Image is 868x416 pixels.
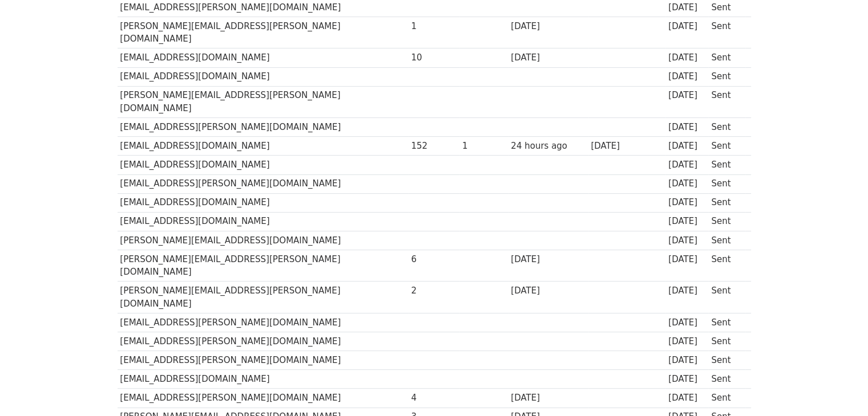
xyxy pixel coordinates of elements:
[118,231,409,250] td: [PERSON_NAME][EMAIL_ADDRESS][DOMAIN_NAME]
[118,156,409,174] td: [EMAIL_ADDRESS][DOMAIN_NAME]
[591,140,663,153] div: [DATE]
[668,89,706,102] div: [DATE]
[811,361,868,416] iframe: Chat Widget
[708,156,745,174] td: Sent
[118,313,409,332] td: [EMAIL_ADDRESS][PERSON_NAME][DOMAIN_NAME]
[462,140,506,153] div: 1
[118,118,409,137] td: [EMAIL_ADDRESS][PERSON_NAME][DOMAIN_NAME]
[511,391,585,405] div: [DATE]
[708,67,745,86] td: Sent
[708,351,745,370] td: Sent
[708,212,745,231] td: Sent
[668,316,706,329] div: [DATE]
[411,20,457,33] div: 1
[118,351,409,370] td: [EMAIL_ADDRESS][PERSON_NAME][DOMAIN_NAME]
[668,354,706,367] div: [DATE]
[708,389,745,407] td: Sent
[708,137,745,156] td: Sent
[668,373,706,386] div: [DATE]
[708,332,745,351] td: Sent
[511,140,585,153] div: 24 hours ago
[708,17,745,48] td: Sent
[118,250,409,282] td: [PERSON_NAME][EMAIL_ADDRESS][PERSON_NAME][DOMAIN_NAME]
[118,86,409,118] td: [PERSON_NAME][EMAIL_ADDRESS][PERSON_NAME][DOMAIN_NAME]
[118,212,409,231] td: [EMAIL_ADDRESS][DOMAIN_NAME]
[118,174,409,193] td: [EMAIL_ADDRESS][PERSON_NAME][DOMAIN_NAME]
[708,282,745,313] td: Sent
[668,158,706,172] div: [DATE]
[118,389,409,407] td: [EMAIL_ADDRESS][PERSON_NAME][DOMAIN_NAME]
[708,250,745,282] td: Sent
[118,332,409,351] td: [EMAIL_ADDRESS][PERSON_NAME][DOMAIN_NAME]
[411,253,457,266] div: 6
[118,137,409,156] td: [EMAIL_ADDRESS][DOMAIN_NAME]
[411,391,457,405] div: 4
[708,86,745,118] td: Sent
[668,70,706,83] div: [DATE]
[668,335,706,348] div: [DATE]
[411,140,457,153] div: 152
[668,177,706,190] div: [DATE]
[668,140,706,153] div: [DATE]
[668,196,706,209] div: [DATE]
[668,284,706,297] div: [DATE]
[708,313,745,332] td: Sent
[708,231,745,250] td: Sent
[118,193,409,212] td: [EMAIL_ADDRESS][DOMAIN_NAME]
[668,234,706,247] div: [DATE]
[708,174,745,193] td: Sent
[708,48,745,67] td: Sent
[411,51,457,64] div: 10
[708,118,745,137] td: Sent
[668,391,706,405] div: [DATE]
[118,282,409,313] td: [PERSON_NAME][EMAIL_ADDRESS][PERSON_NAME][DOMAIN_NAME]
[511,20,585,33] div: [DATE]
[511,51,585,64] div: [DATE]
[668,121,706,134] div: [DATE]
[668,1,706,14] div: [DATE]
[668,253,706,266] div: [DATE]
[668,215,706,228] div: [DATE]
[118,48,409,67] td: [EMAIL_ADDRESS][DOMAIN_NAME]
[708,193,745,212] td: Sent
[511,284,585,297] div: [DATE]
[411,284,457,297] div: 2
[511,253,585,266] div: [DATE]
[708,370,745,389] td: Sent
[668,20,706,33] div: [DATE]
[118,67,409,86] td: [EMAIL_ADDRESS][DOMAIN_NAME]
[668,51,706,64] div: [DATE]
[118,17,409,48] td: [PERSON_NAME][EMAIL_ADDRESS][PERSON_NAME][DOMAIN_NAME]
[118,370,409,389] td: [EMAIL_ADDRESS][DOMAIN_NAME]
